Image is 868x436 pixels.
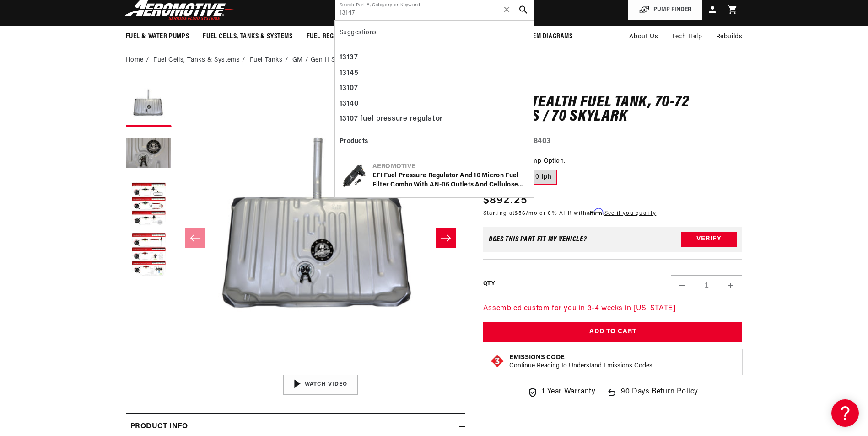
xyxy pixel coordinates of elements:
[126,32,189,42] span: Fuel & Water Pumps
[503,2,511,17] span: ✕
[292,55,303,65] a: GM
[483,322,743,342] button: Add to Cart
[622,26,665,48] a: About Us
[340,138,368,145] b: Products
[340,25,529,43] div: Suggestions
[119,26,196,48] summary: Fuel & Water Pumps
[340,50,529,66] div: 13137
[126,81,172,127] button: Load image 1 in gallery view
[522,170,557,185] label: 340 lph
[126,182,172,228] button: Load image 3 in gallery view
[483,303,743,315] p: Assembled custom for you in 3-4 weeks in [US_STATE]
[203,32,292,42] span: Fuel Cells, Tanks & Systems
[604,211,656,216] a: See if you qualify - Learn more about Affirm Financing (opens in modal)
[130,421,188,433] h2: Product Info
[126,132,172,177] button: Load image 2 in gallery view
[509,362,652,370] p: Continue Reading to Understand Emissions Codes
[436,228,456,248] button: Slide right
[709,26,749,48] summary: Rebuilds
[483,280,495,288] label: QTY
[185,228,205,248] button: Slide left
[126,232,172,278] button: Load image 4 in gallery view
[672,32,702,42] span: Tech Help
[527,386,595,398] a: 1 Year Warranty
[509,354,565,361] strong: Emissions Code
[509,354,652,370] button: Emissions CodeContinue Reading to Understand Emissions Codes
[542,386,595,398] span: 1 Year Warranty
[340,96,529,112] div: 13140
[311,55,468,65] li: Gen II Stealth Fuel Tank, 70-72 Cutlass / 70 Skylark
[153,55,248,65] li: Fuel Cells, Tanks & Systems
[341,163,367,189] img: EFI Fuel Pressure Regulator and 10 Micron Fuel Filter Combo with AN-06 Outlets and Cellulose Element
[307,32,360,42] span: Fuel Regulators
[483,192,527,209] span: $892.25
[126,55,144,65] a: Home
[606,386,698,407] a: 90 Days Return Policy
[300,26,367,48] summary: Fuel Regulators
[483,136,743,148] div: Part Number:
[250,55,283,65] a: Fuel Tanks
[483,96,743,124] h1: Gen II Stealth Fuel Tank, 70-72 Cutlass / 70 Skylark
[340,81,529,96] div: 13107
[126,55,743,65] nav: breadcrumbs
[621,386,698,407] span: 90 Days Return Policy
[196,26,299,48] summary: Fuel Cells, Tanks & Systems
[372,162,528,171] div: Aeromotive
[490,354,505,368] img: Emissions code
[483,209,656,218] p: Starting at /mo or 0% APR with .
[681,232,737,247] button: Verify
[587,208,603,215] span: Affirm
[665,26,709,48] summary: Tech Help
[340,66,529,81] div: 13145
[629,33,658,40] span: About Us
[340,112,529,127] div: 13107 fuel pressure regulator
[372,171,528,189] div: EFI Fuel Pressure Regulator and 10 Micron Fuel Filter Combo with AN-06 Outlets and Cellulose Element
[512,26,580,48] summary: System Diagrams
[519,32,573,42] span: System Diagrams
[489,236,587,243] div: Does This part fit My vehicle?
[126,81,465,394] media-gallery: Gallery Viewer
[716,32,743,42] span: Rebuilds
[515,211,526,216] span: $56
[530,138,551,145] strong: 18403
